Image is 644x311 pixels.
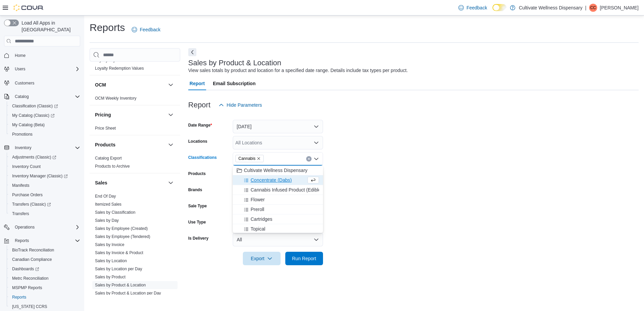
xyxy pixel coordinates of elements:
[9,293,80,301] span: Reports
[95,267,142,271] a: Sales by Location per Day
[12,93,31,101] button: Catalog
[9,172,80,180] span: Inventory Manager (Classic)
[233,120,323,133] button: [DATE]
[188,139,207,144] label: Locations
[15,145,31,150] span: Inventory
[188,67,408,74] div: View sales totals by product and location for a specified date range. Details include tax types p...
[95,155,122,161] span: Catalog Export
[188,187,202,193] label: Brands
[15,224,35,230] span: Operations
[12,51,80,60] span: Home
[9,303,50,311] a: [US_STATE] CCRS
[95,226,148,231] a: Sales by Employee (Created)
[95,194,116,199] a: End Of Day
[9,200,80,208] span: Transfers (Classic)
[9,293,29,301] a: Reports
[95,210,135,215] span: Sales by Classification
[9,163,80,171] span: Inventory Count
[7,209,83,218] button: Transfers
[12,144,80,152] span: Inventory
[7,245,83,255] button: BioTrack Reconciliation
[285,252,323,265] button: Run Report
[12,237,32,245] button: Reports
[15,94,29,99] span: Catalog
[227,102,262,108] span: Hide Parameters
[9,181,32,189] a: Manifests
[9,191,45,199] a: Purchase Orders
[129,23,163,36] a: Feedback
[9,265,42,273] a: Dashboards
[12,285,42,290] span: MSPMP Reports
[188,171,206,176] label: Products
[95,258,127,264] span: Sales by Location
[12,192,43,198] span: Purchase Orders
[90,94,180,105] div: OCM
[95,275,126,279] a: Sales by Product
[1,222,83,232] button: Operations
[95,66,144,71] a: Loyalty Redemption Values
[292,255,316,262] span: Run Report
[12,276,49,281] span: Metrc Reconciliation
[90,21,125,34] h1: Reports
[12,78,80,87] span: Customers
[95,202,122,207] a: Itemized Sales
[12,113,55,118] span: My Catalog (Classic)
[9,274,80,282] span: Metrc Reconciliation
[9,102,61,110] a: Classification (Classic)
[238,155,256,162] span: Cannabis
[12,223,37,231] button: Operations
[9,111,80,119] span: My Catalog (Classic)
[12,144,34,152] button: Inventory
[7,111,83,120] a: My Catalog (Classic)
[167,179,175,187] button: Sales
[12,65,28,73] button: Users
[233,175,323,185] button: Concentrate (Dabs)
[95,242,124,247] a: Sales by Invoice
[95,164,130,169] a: Products to Archive
[95,96,136,101] span: OCM Weekly Inventory
[95,250,143,255] span: Sales by Invoice & Product
[251,206,264,213] span: Preroll
[90,192,180,308] div: Sales
[216,98,265,112] button: Hide Parameters
[19,20,80,33] span: Load All Apps in [GEOGRAPHIC_DATA]
[12,65,80,73] span: Users
[188,101,211,109] h3: Report
[12,183,29,188] span: Manifests
[140,26,160,33] span: Feedback
[95,111,111,118] h3: Pricing
[233,195,323,205] button: Flower
[456,1,490,14] a: Feedback
[233,185,323,195] button: Cannabis Infused Product (Edible)
[7,130,83,139] button: Promotions
[9,130,35,138] a: Promotions
[12,173,68,179] span: Inventory Manager (Classic)
[9,153,59,161] a: Adjustments (Classic)
[95,141,116,148] h3: Products
[1,236,83,245] button: Reports
[167,81,175,89] button: OCM
[15,66,25,72] span: Users
[9,181,80,189] span: Manifests
[314,140,319,145] button: Open list of options
[235,155,264,162] span: Cannabis
[9,200,54,208] a: Transfers (Classic)
[7,171,83,181] a: Inventory Manager (Classic)
[7,190,83,200] button: Purchase Orders
[95,96,136,101] a: OCM Weekly Inventory
[585,4,586,12] p: |
[9,274,51,282] a: Metrc Reconciliation
[233,166,323,175] button: Cultivate Wellness Dispensary
[247,252,277,265] span: Export
[251,226,265,232] span: Topical
[9,284,45,292] a: MSPMP Reports
[244,167,308,174] span: Cultivate Wellness Dispensary
[9,284,80,292] span: MSPMP Reports
[213,77,256,90] span: Email Subscription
